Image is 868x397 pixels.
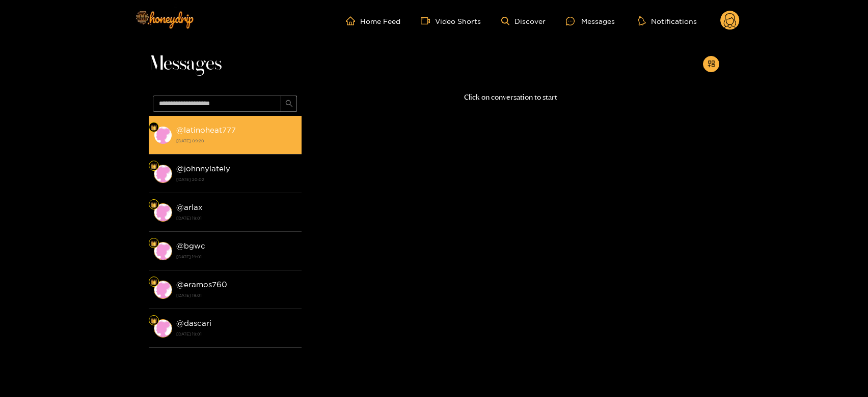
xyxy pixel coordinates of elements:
[176,329,296,339] strong: [DATE] 19:01
[176,136,296,145] strong: [DATE] 09:20
[635,16,700,26] button: Notifications
[154,319,172,338] img: conversation
[566,15,615,27] div: Messages
[421,16,481,25] a: Video Shorts
[151,125,157,131] img: Fan Level
[176,213,296,223] strong: [DATE] 19:01
[176,126,236,134] strong: @ latinoheat777
[154,242,172,260] img: conversation
[176,319,211,327] strong: @ dascari
[151,163,157,169] img: Fan Level
[176,291,296,300] strong: [DATE] 19:01
[154,281,172,299] img: conversation
[176,241,205,250] strong: @ bgwc
[281,96,297,112] button: search
[346,16,400,25] a: Home Feed
[285,100,293,108] span: search
[149,52,222,76] span: Messages
[346,16,360,25] span: home
[501,17,546,25] a: Discover
[176,175,296,184] strong: [DATE] 20:02
[703,56,719,72] button: appstore-add
[176,203,203,211] strong: @ arlax
[151,279,157,285] img: Fan Level
[708,60,715,69] span: appstore-add
[421,16,435,25] span: video-camera
[302,91,719,103] p: Click on conversation to start
[154,126,172,144] img: conversation
[176,280,227,289] strong: @ eramos760
[151,318,157,324] img: Fan Level
[154,165,172,183] img: conversation
[151,240,157,247] img: Fan Level
[176,252,296,261] strong: [DATE] 19:01
[151,202,157,208] img: Fan Level
[154,203,172,222] img: conversation
[176,164,230,173] strong: @ johnnylately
